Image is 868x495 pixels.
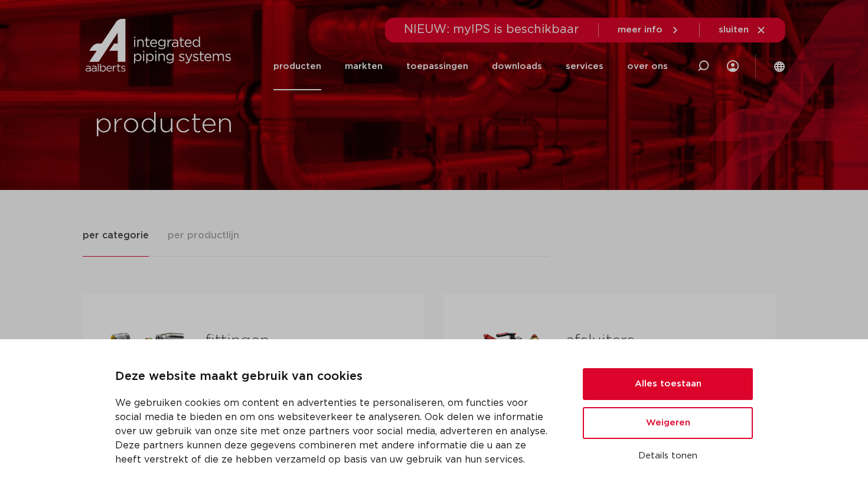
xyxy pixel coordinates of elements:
[583,407,753,439] button: Weigeren
[719,25,766,35] a: sluiten
[404,24,579,35] span: NIEUW: myIPS is beschikbaar
[83,228,149,242] span: per categorie
[727,42,739,90] div: my IPS
[168,228,239,242] span: per productlijn
[583,368,753,400] button: Alles toestaan
[94,106,428,143] h1: producten
[115,368,554,386] p: Deze website maakt gebruik van cookies
[406,42,468,90] a: toepassingen
[627,42,668,90] a: over ons
[273,42,321,90] a: producten
[566,333,635,349] a: afsluiters
[273,42,668,90] nav: Menu
[345,42,383,90] a: markten
[566,42,603,90] a: services
[115,396,554,467] p: We gebruiken cookies om content en advertenties te personaliseren, om functies voor social media ...
[618,25,663,34] span: meer info
[583,446,753,466] button: Details tonen
[719,25,749,34] span: sluiten
[205,333,269,349] a: fittingen
[618,25,680,35] a: meer info
[492,42,542,90] a: downloads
